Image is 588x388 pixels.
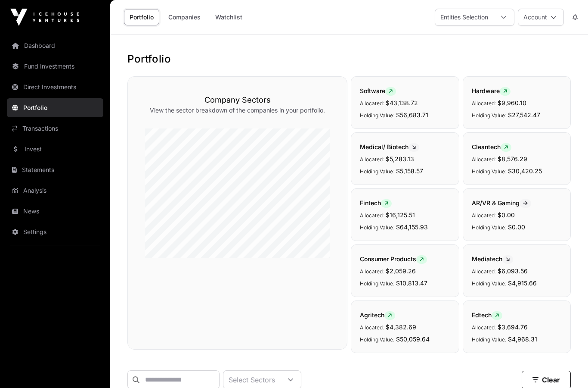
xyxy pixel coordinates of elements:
[472,199,531,207] span: AR/VR & Gaming
[472,224,506,231] span: Holding Value:
[472,311,502,319] span: Edtech
[545,347,588,388] iframe: Chat Widget
[396,167,423,175] span: $5,158.57
[7,140,103,159] a: Invest
[360,143,419,150] span: Medical/ Biotech
[360,224,394,231] span: Holding Value:
[508,279,537,287] span: $4,915.66
[396,111,428,119] span: $56,683.71
[360,336,394,343] span: Holding Value:
[7,57,103,76] a: Fund Investments
[360,311,395,319] span: Agritech
[360,255,427,263] span: Consumer Products
[360,212,384,219] span: Allocated:
[435,9,493,25] div: Entities Selection
[145,106,330,115] p: View the sector breakdown of the companies in your portfolio.
[360,156,384,163] span: Allocated:
[472,112,506,119] span: Holding Value:
[472,336,506,343] span: Holding Value:
[472,87,511,94] span: Hardware
[7,98,103,117] a: Portfolio
[472,324,496,331] span: Allocated:
[508,111,540,119] span: $27,542.47
[360,324,384,331] span: Allocated:
[360,268,384,275] span: Allocated:
[386,267,416,275] span: $2,059.26
[386,99,418,106] span: $43,138.72
[472,280,506,287] span: Holding Value:
[360,168,394,175] span: Holding Value:
[396,335,430,343] span: $50,059.64
[360,100,384,106] span: Allocated:
[472,268,496,275] span: Allocated:
[7,202,103,221] a: News
[508,167,542,175] span: $30,420.25
[518,9,564,26] button: Account
[7,222,103,241] a: Settings
[386,211,415,219] span: $16,125.51
[360,112,394,119] span: Holding Value:
[386,323,416,331] span: $4,382.69
[7,181,103,200] a: Analysis
[498,155,527,163] span: $8,576.29
[360,280,394,287] span: Holding Value:
[498,99,526,106] span: $9,960.10
[472,168,506,175] span: Holding Value:
[498,323,528,331] span: $3,694.76
[360,199,392,207] span: Fintech
[210,9,248,25] a: Watchlist
[124,9,159,25] a: Portfolio
[396,223,428,231] span: $64,155.93
[498,211,515,219] span: $0.00
[7,119,103,138] a: Transactions
[472,156,496,163] span: Allocated:
[7,160,103,179] a: Statements
[472,255,513,263] span: Mediatech
[472,143,511,150] span: Cleantech
[472,100,496,106] span: Allocated:
[360,87,396,94] span: Software
[127,52,571,66] h1: Portfolio
[7,36,103,55] a: Dashboard
[386,155,414,163] span: $5,283.13
[10,9,79,26] img: Icehouse Ventures Logo
[472,212,496,219] span: Allocated:
[508,335,537,343] span: $4,968.31
[508,223,525,231] span: $0.00
[7,78,103,97] a: Direct Investments
[163,9,206,25] a: Companies
[498,267,528,275] span: $6,093.56
[396,279,427,287] span: $10,813.47
[145,94,330,106] h3: Company Sectors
